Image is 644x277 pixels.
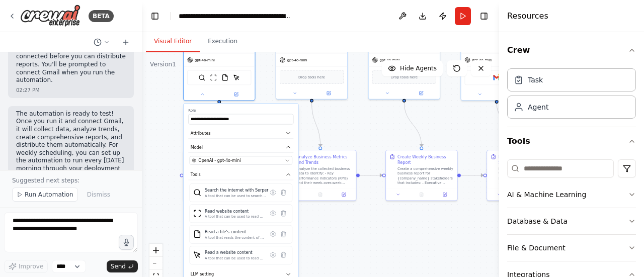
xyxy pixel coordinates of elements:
button: Open in side panel [220,91,253,98]
button: Dismiss [82,188,115,202]
div: Create Weekly Business ReportCreate a comprehensive weekly business report for {company_name} sta... [385,150,458,201]
g: Edge from 6ab99e43-1bc8-48f2-b8f7-48b5d560ce83 to 43c3a270-5611-4c37-97c2-dac7cf58d00f [494,104,525,147]
button: Configure tool [268,229,278,239]
button: Delete tool [278,188,289,198]
button: Tools [188,169,293,180]
button: Open in side panel [334,191,353,198]
div: BETA [89,10,114,22]
span: gpt-4o-mini [287,58,307,62]
div: Task [528,75,543,85]
div: Search the internet with Serper [205,188,269,193]
div: Distribute Weekly Report to StakeholdersDistribute the completed weekly business report to key st... [487,150,559,201]
div: A tool that can be used to search the internet with a search_query. Supports different search typ... [205,194,269,198]
img: Logo [20,5,80,27]
g: Edge from 72437358-4942-4666-a433-7f0fbaa9140d to 79c2266c-e66a-479b-a516-fa1575ec179a [360,172,382,178]
button: Database & Data [507,208,636,234]
button: Hide right sidebar [477,9,491,23]
div: gpt-4o-miniDrop tools here [368,34,441,100]
div: Crew [507,64,636,127]
g: Edge from c430e31b-2de4-4238-995c-dc166c79a23c to 72437358-4942-4666-a433-7f0fbaa9140d [309,102,324,146]
div: Analyze Business Metrics and Trends [296,154,352,165]
button: Configure tool [268,188,278,198]
span: gpt-4o-mini [379,58,399,62]
button: Attributes [188,128,293,138]
button: Configure tool [268,250,278,260]
div: Analyze the collected business data to identify: - Key performance indicators (KPIs) and their we... [296,166,352,185]
button: Tools [507,127,636,155]
span: Drop tools here [298,74,325,79]
span: gpt-4o-mini [472,58,492,62]
button: File & Document [507,235,636,261]
span: Hide Agents [400,64,437,72]
button: Open in side panel [435,191,454,198]
p: Suggested next steps: [12,176,130,184]
button: Visual Editor [146,31,200,52]
nav: breadcrumb [179,11,292,21]
div: Read a website content [205,250,264,255]
button: OpenAI - gpt-4o-mini [190,156,292,165]
div: Analyze Business Metrics and TrendsAnalyze the collected business data to identify: - Key perform... [284,150,357,201]
span: Dismiss [87,191,110,199]
button: Open in side panel [405,89,437,97]
p: The Gmail integration needs to be connected before you can distribute reports. You'll be prompted... [16,45,126,84]
img: SerperDevTool [193,189,201,197]
div: gpt-4o-miniDrop tools here [276,34,348,100]
button: Model [188,142,293,152]
span: Improve [19,262,43,270]
button: Run Automation [12,188,78,202]
div: gpt-4o-miniGmail [460,34,533,101]
span: Model [191,144,203,150]
button: Improve [4,260,48,273]
span: OpenAI - gpt-4o-mini [198,157,240,163]
img: Gmail [493,74,500,81]
button: Configure tool [268,208,278,219]
button: Click to speak your automation idea [119,235,134,250]
button: Delete tool [278,250,289,260]
div: 02:27 PM [16,86,126,94]
button: Hide Agents [382,60,443,76]
button: Start a new chat [118,36,134,48]
img: ScrapeWebsiteTool [193,209,201,217]
button: Hide left sidebar [148,9,162,23]
button: No output available [308,191,333,198]
img: ScrapeElementFromWebsiteTool [193,251,201,259]
button: Delete tool [278,208,289,219]
button: Delete tool [278,229,289,239]
div: Agent [528,102,548,112]
button: Open in side panel [312,89,345,97]
button: Crew [507,36,636,64]
img: SerperDevTool [198,74,205,81]
label: Role [188,108,293,113]
span: Tools [191,172,201,177]
button: AI & Machine Learning [507,181,636,208]
div: Read website content [205,208,264,214]
button: Send [107,260,138,272]
p: The automation is ready to test! Once you run it and connect Gmail, it will collect data, analyze... [16,110,126,180]
div: A tool that can be used to read a website content. [205,215,264,219]
div: A tool that can be used to read a website content. [205,256,264,260]
div: Read a file's content [205,229,264,234]
div: Version 1 [150,60,176,68]
button: zoom in [149,244,163,257]
g: Edge from 3c486bdf-7454-4261-9914-360427c42a46 to 79c2266c-e66a-479b-a516-fa1575ec179a [401,102,425,146]
div: Create a comprehensive weekly business report for {company_name} stakeholders that includes: - Ex... [397,166,453,185]
div: gpt-4o-miniSerperDevToolScrapeWebsiteToolFileReadToolScrapeElementFromWebsiteToolRoleAttributesMo... [183,34,256,101]
span: Drop tools here [391,74,418,79]
button: Execution [200,31,246,52]
span: LLM setting [191,271,214,277]
div: A tool that reads the content of a file. To use this tool, provide a 'file_path' parameter with t... [205,235,264,240]
div: Create Weekly Business Report [397,154,453,165]
button: Switch to previous chat [90,36,114,48]
span: Run Automation [25,191,73,199]
button: No output available [409,191,434,198]
img: FileReadTool [193,230,201,238]
button: zoom out [149,257,163,270]
h4: Resources [507,10,548,22]
span: Send [111,262,126,270]
g: Edge from 79c2266c-e66a-479b-a516-fa1575ec179a to 43c3a270-5611-4c37-97c2-dac7cf58d00f [461,172,484,178]
img: FileReadTool [221,74,228,81]
span: gpt-4o-mini [195,58,215,62]
img: ScrapeElementFromWebsiteTool [233,74,240,81]
img: ScrapeWebsiteTool [210,74,217,81]
span: Attributes [191,130,211,136]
